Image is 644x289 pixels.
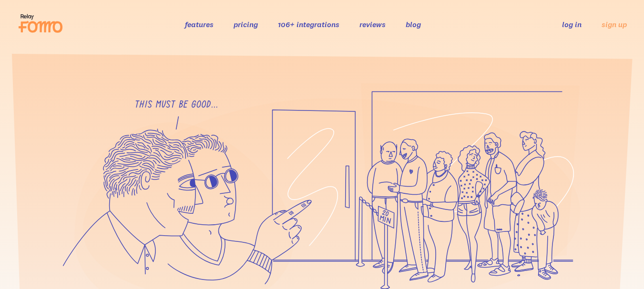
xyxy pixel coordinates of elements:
a: pricing [234,20,258,29]
a: features [185,20,214,29]
a: blog [406,20,421,29]
a: log in [562,20,582,29]
a: reviews [359,20,386,29]
a: sign up [602,20,627,30]
a: 106+ integrations [278,20,339,29]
